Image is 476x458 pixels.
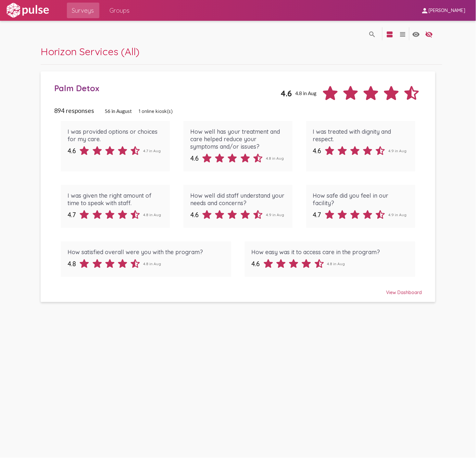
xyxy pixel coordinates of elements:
span: Horizon Services (All) [41,45,140,58]
span: [PERSON_NAME] [429,8,466,14]
span: 4.8 in Aug [327,261,345,266]
button: language [396,27,409,40]
span: 4.6 [190,211,199,219]
mat-icon: language [386,31,394,38]
span: Groups [110,5,130,16]
img: white-logo.svg [5,2,50,19]
span: 4.7 [68,211,76,219]
div: I was given the right amount of time to speak with staff. [68,192,163,207]
span: 4.7 in Aug [144,148,161,153]
div: I was provided options or choices for my care. [68,128,163,143]
span: 4.9 in Aug [389,212,407,217]
span: 4.6 [190,154,199,162]
span: 4.8 in Aug [295,90,317,96]
mat-icon: language [399,31,407,38]
span: 4.8 in Aug [144,212,161,217]
div: How well did staff understand your needs and concerns? [190,192,286,207]
div: How easy was it to access care in the program? [252,248,408,256]
mat-icon: person [421,7,429,15]
button: language [422,27,435,40]
div: How safe did you feel in our facility? [313,192,408,207]
span: Surveys [72,5,94,16]
mat-icon: language [412,31,420,38]
button: language [366,27,379,40]
span: 4.8 [68,260,76,268]
span: 894 responses [54,107,94,114]
span: 4.8 in Aug [144,261,161,266]
a: Surveys [67,3,99,18]
div: How satisfied overall were you with the program? [68,248,224,256]
span: 4.6 [252,260,260,268]
div: How well has your treatment and care helped reduce your symptoms and/or issues? [190,128,286,150]
span: 1 online kiosk(s) [139,108,173,114]
span: 56 in August [105,108,132,114]
span: 4.9 in Aug [389,148,407,153]
mat-icon: language [425,31,433,38]
button: language [383,27,396,40]
span: 4.8 in Aug [266,156,284,161]
span: 4.7 [313,211,321,219]
div: I was treated with dignity and respect. [313,128,408,143]
div: Palm Detox [54,83,281,93]
a: Groups [105,3,135,18]
mat-icon: language [369,31,376,38]
button: [PERSON_NAME] [416,4,471,16]
span: 4.6 [281,88,292,98]
a: Palm Detox4.64.8 in Aug894 responses56 in August1 online kiosk(s)I was provided options or choice... [41,71,435,302]
span: 4.6 [68,147,76,155]
span: 4.6 [313,147,321,155]
button: language [409,27,422,40]
div: View Dashboard [54,284,422,295]
span: 4.9 in Aug [266,212,284,217]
